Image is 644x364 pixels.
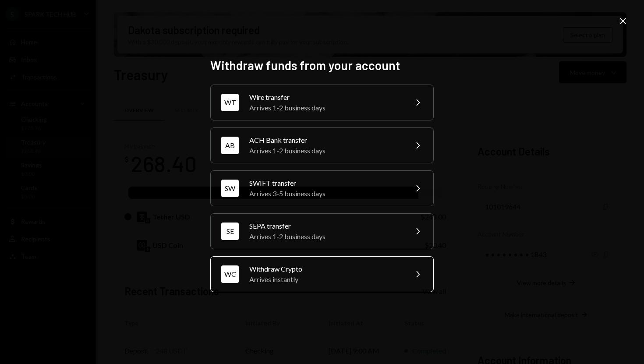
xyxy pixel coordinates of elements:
[221,137,239,154] div: AB
[210,213,434,249] button: SESEPA transferArrives 1-2 business days
[210,57,434,74] h2: Withdraw funds from your account
[249,274,402,285] div: Arrives instantly
[210,256,434,292] button: WCWithdraw CryptoArrives instantly
[210,85,434,120] button: WTWire transferArrives 1-2 business days
[249,145,402,156] div: Arrives 1-2 business days
[221,180,239,197] div: SW
[221,223,239,240] div: SE
[210,127,434,163] button: ABACH Bank transferArrives 1-2 business days
[221,94,239,111] div: WT
[210,170,434,206] button: SWSWIFT transferArrives 3-5 business days
[249,178,402,188] div: SWIFT transfer
[249,102,402,113] div: Arrives 1-2 business days
[249,188,402,199] div: Arrives 3-5 business days
[221,265,239,283] div: WC
[249,264,402,274] div: Withdraw Crypto
[249,135,402,145] div: ACH Bank transfer
[249,221,402,231] div: SEPA transfer
[249,231,402,242] div: Arrives 1-2 business days
[249,92,402,102] div: Wire transfer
